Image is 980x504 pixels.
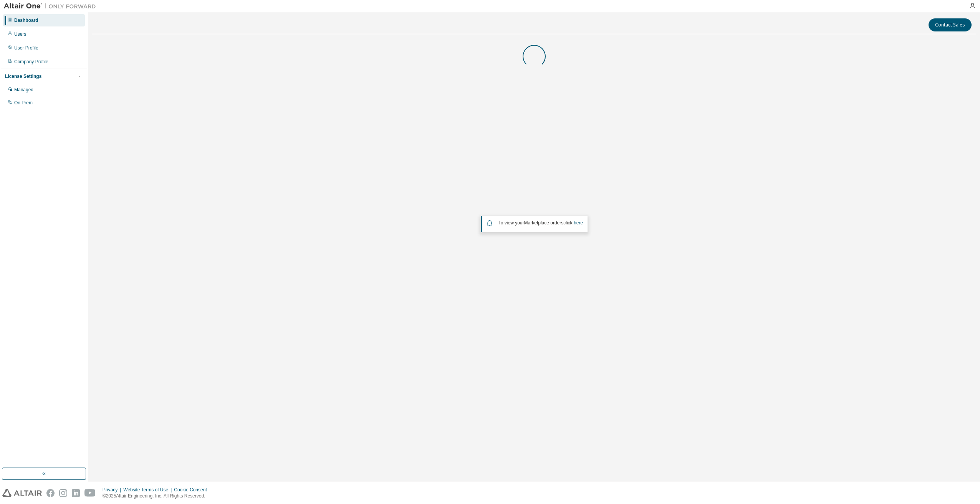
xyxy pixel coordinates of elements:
div: Privacy [103,487,123,493]
em: Marketplace orders [524,220,564,226]
img: facebook.svg [46,489,55,497]
a: here [574,220,583,226]
div: On Prem [14,100,33,106]
div: Cookie Consent [174,487,211,493]
div: License Settings [5,73,41,79]
div: Company Profile [14,59,48,65]
button: Contact Sales [929,18,972,31]
div: Users [14,31,26,37]
img: instagram.svg [59,489,67,497]
div: User Profile [14,45,38,51]
div: Dashboard [14,17,38,23]
div: Website Terms of Use [123,487,174,493]
span: To view your click [498,220,583,226]
p: © 2025 Altair Engineering, Inc. All Rights Reserved. [103,493,212,499]
img: youtube.svg [84,489,96,497]
div: Managed [14,87,33,93]
img: altair_logo.svg [2,489,42,497]
img: Altair One [4,2,100,10]
img: linkedin.svg [72,489,80,497]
